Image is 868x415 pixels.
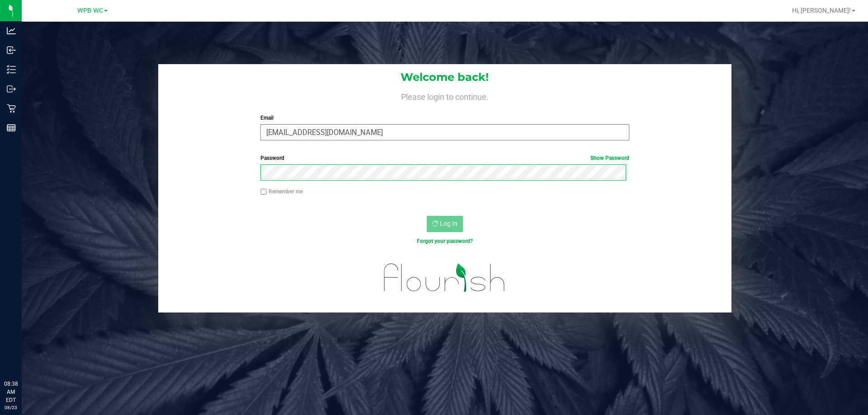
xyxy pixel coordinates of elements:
[7,26,16,35] inline-svg: Analytics
[792,7,851,14] span: Hi, [PERSON_NAME]!
[158,71,731,83] h1: Welcome back!
[7,104,16,113] inline-svg: Retail
[158,90,731,101] h4: Please login to continue.
[260,189,267,195] input: Remember me
[590,155,629,161] a: Show Password
[7,84,16,93] inline-svg: Outbound
[260,155,284,161] span: Password
[4,404,18,411] p: 08/23
[77,7,103,14] span: WPB WC
[427,216,463,232] button: Log In
[7,46,16,55] inline-svg: Inbound
[4,380,18,404] p: 08:38 AM EDT
[260,187,303,196] label: Remember me
[417,238,473,244] a: Forgot your password?
[7,123,16,132] inline-svg: Reports
[373,255,516,301] img: flourish_logo.svg
[440,220,458,227] span: Log In
[7,65,16,74] inline-svg: Inventory
[260,114,629,122] label: Email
